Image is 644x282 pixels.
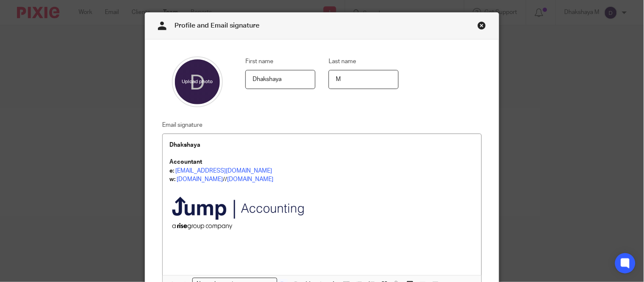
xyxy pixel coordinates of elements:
[169,184,313,245] img: Image
[174,22,259,29] span: Profile and Email signature
[169,168,174,174] strong: e:
[169,175,474,184] p: //
[245,57,273,66] label: First name
[329,57,356,66] label: Last name
[169,176,175,182] strong: w:
[227,176,273,182] a: [DOMAIN_NAME]
[177,176,223,182] a: [DOMAIN_NAME]
[169,142,200,148] strong: Dhakshaya
[175,168,272,174] a: [EMAIL_ADDRESS][DOMAIN_NAME]
[162,121,202,129] label: Email signature
[169,159,202,165] strong: Accountant
[478,21,486,33] a: Close this dialog window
